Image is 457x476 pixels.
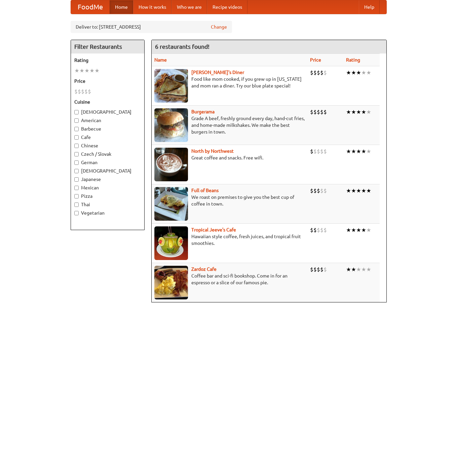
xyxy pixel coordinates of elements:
[74,194,79,198] input: Pizza
[346,108,351,116] li: ★
[74,88,78,95] li: $
[74,152,79,156] input: Czech / Slovak
[361,108,366,116] li: ★
[74,203,79,207] input: Thai
[310,57,321,63] a: Price
[74,117,141,124] label: American
[323,69,327,76] li: $
[74,160,79,165] input: German
[154,148,188,181] img: north.jpg
[351,187,356,194] li: ★
[310,226,313,234] li: $
[84,88,88,95] li: $
[351,69,356,76] li: ★
[74,159,141,166] label: German
[74,78,141,84] h5: Price
[346,148,351,155] li: ★
[361,187,366,194] li: ★
[320,69,323,76] li: $
[110,0,133,14] a: Home
[191,188,219,193] a: Full of Beans
[317,108,320,116] li: $
[172,0,207,14] a: Who we are
[356,266,361,273] li: ★
[74,169,79,173] input: [DEMOGRAPHIC_DATA]
[366,69,371,76] li: ★
[191,148,234,154] a: North by Northwest
[154,108,188,142] img: burgerama.jpg
[346,69,351,76] li: ★
[71,21,232,33] div: Deliver to: [STREET_ADDRESS]
[154,76,305,89] p: Food like mom cooked, if you grew up in [US_STATE] and mom ran a diner. Try our blue plate special!
[154,154,305,161] p: Great coffee and snacks. Free wifi.
[74,57,141,64] h5: Rating
[356,187,361,194] li: ★
[74,176,141,183] label: Japanese
[154,233,305,247] p: Hawaiian style coffee, fresh juices, and tropical fruit smoothies.
[356,108,361,116] li: ★
[317,266,320,273] li: $
[317,187,320,194] li: $
[74,151,141,157] label: Czech / Slovak
[74,67,79,74] li: ★
[78,88,81,95] li: $
[310,266,313,273] li: $
[366,187,371,194] li: ★
[313,187,317,194] li: $
[366,148,371,155] li: ★
[317,148,320,155] li: $
[310,148,313,155] li: $
[79,67,84,74] li: ★
[191,70,244,75] a: [PERSON_NAME]'s Diner
[154,194,305,207] p: We roast on premises to give you the best cup of coffee in town.
[74,118,79,123] input: American
[351,148,356,155] li: ★
[323,148,327,155] li: $
[346,226,351,234] li: ★
[74,211,79,215] input: Vegetarian
[323,226,327,234] li: $
[310,108,313,116] li: $
[351,108,356,116] li: ★
[361,226,366,234] li: ★
[361,148,366,155] li: ★
[71,0,110,14] a: FoodMe
[74,144,79,148] input: Chinese
[346,266,351,273] li: ★
[366,226,371,234] li: ★
[323,187,327,194] li: $
[356,226,361,234] li: ★
[323,108,327,116] li: $
[191,227,236,232] a: Tropical Jeeve's Cafe
[320,266,323,273] li: $
[191,266,217,272] a: Zardoz Cafe
[207,0,247,14] a: Recipe videos
[361,69,366,76] li: ★
[351,226,356,234] li: ★
[81,88,84,95] li: $
[74,142,141,149] label: Chinese
[133,0,172,14] a: How it works
[74,210,141,216] label: Vegetarian
[74,186,79,190] input: Mexican
[74,177,79,182] input: Japanese
[320,108,323,116] li: $
[74,201,141,208] label: Thai
[320,226,323,234] li: $
[74,99,141,105] h5: Cuisine
[155,43,210,50] ng-pluralize: 6 restaurants found!
[313,266,317,273] li: $
[313,226,317,234] li: $
[154,57,167,63] a: Name
[356,148,361,155] li: ★
[310,69,313,76] li: $
[313,148,317,155] li: $
[154,226,188,260] img: jeeves.jpg
[191,109,215,114] a: Burgerama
